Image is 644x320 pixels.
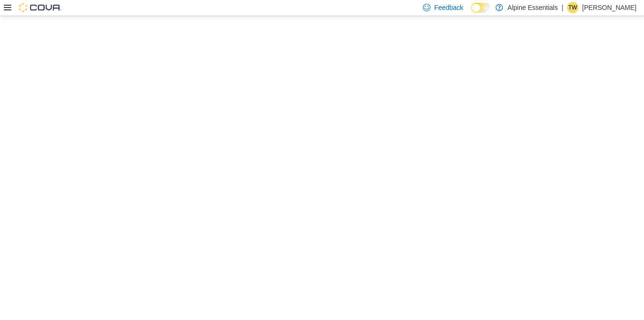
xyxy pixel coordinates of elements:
[471,3,491,13] input: Dark Mode
[471,13,471,13] span: Dark Mode
[19,3,61,12] img: Cova
[561,2,563,13] p: |
[582,2,636,13] p: [PERSON_NAME]
[569,2,578,13] span: TW
[567,2,578,13] div: Tyler Wilkinsen
[508,2,558,13] p: Alpine Essentials
[434,3,463,12] span: Feedback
